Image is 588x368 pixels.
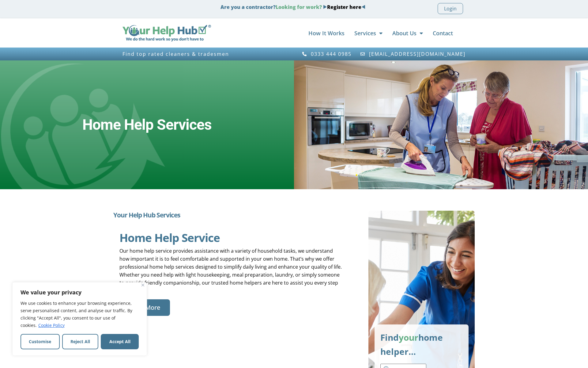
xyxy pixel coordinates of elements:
h2: Home Help Service [119,232,344,244]
a: Register here [327,4,361,10]
span: [EMAIL_ADDRESS][DOMAIN_NAME] [367,51,466,57]
img: Close [141,284,144,286]
nav: Menu [217,27,453,39]
span: your [399,332,418,343]
p: Find home helper… [380,330,463,358]
a: 0333 444 0985 [302,51,352,57]
img: Blue Arrow - Right [323,5,327,9]
a: Contact [433,27,453,39]
strong: Are you a contractor? [221,4,365,10]
img: Your Help Hub Wide Logo [123,25,211,41]
p: Our home help service provides assistance with a variety of household tasks, we understand how im... [119,247,344,295]
span: 0333 444 0985 [309,51,352,57]
a: [EMAIL_ADDRESS][DOMAIN_NAME] [360,51,466,57]
p: We use cookies to enhance your browsing experience, serve personalised content, and analyse our t... [21,300,139,329]
a: Services [354,27,383,39]
img: Blue Arrow - Left [361,5,365,9]
h3: Find top rated cleaners & tradesmen [123,51,291,57]
a: How It Works [308,27,345,39]
h2: Home Help Services [82,116,212,134]
span: Looking for work? [276,4,322,10]
span: Login [444,5,457,13]
button: Customise [21,334,60,349]
button: Reject All [62,334,99,349]
button: Accept All [101,334,139,349]
a: Cookie Policy [38,322,65,328]
p: We value your privacy [21,289,139,296]
h2: Your Help Hub Services [113,211,350,219]
a: Login [438,3,463,14]
a: About Us [392,27,423,39]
